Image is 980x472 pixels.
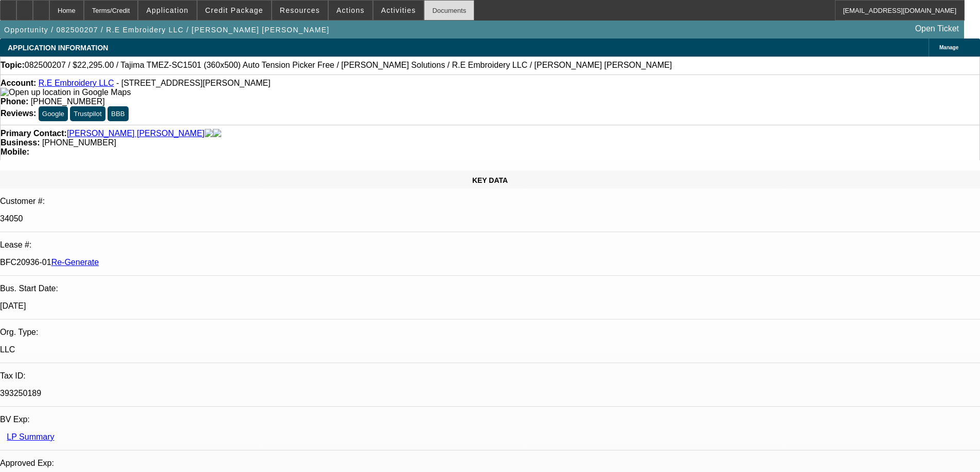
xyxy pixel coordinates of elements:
[1,88,131,97] a: View Google Maps
[25,61,672,70] span: 082500207 / $22,295.00 / Tajima TMEZ-SC1501 (360x500) Auto Tension Picker Free / [PERSON_NAME] So...
[116,79,271,87] span: - [STREET_ADDRESS][PERSON_NAME]
[39,79,114,87] a: R.E Embroidery LLC
[1,129,67,138] strong: Primary Contact:
[70,106,105,121] button: Trustpilot
[4,26,330,34] span: Opportunity / 082500207 / R.E Embroidery LLC / [PERSON_NAME] [PERSON_NAME]
[1,79,36,87] strong: Account:
[7,432,54,441] a: LP Summary
[205,129,213,138] img: facebook-icon.png
[280,6,320,14] span: Resources
[911,20,963,37] a: Open Ticket
[1,88,131,97] img: Open up location in Google Maps
[272,1,328,20] button: Resources
[108,106,129,121] button: BBB
[336,6,365,14] span: Actions
[1,138,40,147] strong: Business:
[67,129,205,138] a: [PERSON_NAME] [PERSON_NAME]
[8,44,108,52] span: APPLICATION INFORMATION
[939,45,958,50] span: Manage
[1,61,25,70] strong: Topic:
[31,97,105,106] span: [PHONE_NUMBER]
[1,147,29,156] strong: Mobile:
[1,97,28,106] strong: Phone:
[138,1,196,20] button: Application
[381,6,416,14] span: Activities
[39,106,68,121] button: Google
[42,138,116,147] span: [PHONE_NUMBER]
[198,1,271,20] button: Credit Package
[329,1,372,20] button: Actions
[213,129,221,138] img: linkedin-icon.png
[1,109,36,118] strong: Reviews:
[205,6,263,14] span: Credit Package
[146,6,188,14] span: Application
[51,258,99,267] a: Re-Generate
[373,1,424,20] button: Activities
[472,176,508,184] span: KEY DATA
